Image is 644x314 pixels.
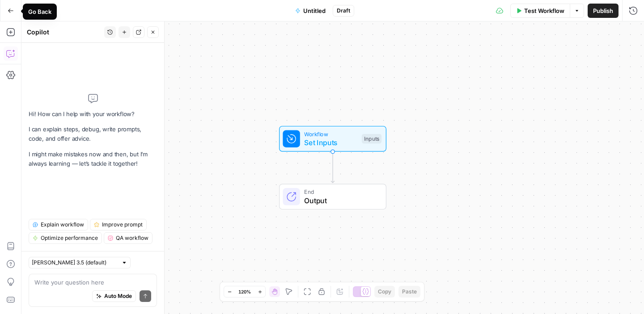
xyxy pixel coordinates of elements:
[304,188,377,196] span: End
[303,6,326,15] span: Untitled
[29,150,157,168] p: I might make mistakes now and then, but I’m always learning — let’s tackle it together!
[27,28,102,37] div: Copilot
[588,4,619,18] button: Publish
[90,219,147,230] button: Improve prompt
[304,130,357,138] span: Workflow
[331,152,334,183] g: Edge from start to end
[304,137,357,148] span: Set Inputs
[104,232,153,244] button: QA workflow
[92,290,136,302] button: Auto Mode
[510,4,570,18] button: Test Workflow
[250,126,416,152] div: WorkflowSet InputsInputs
[29,219,88,230] button: Explain workflow
[104,292,132,300] span: Auto Mode
[29,109,157,119] p: Hi! How can I help with your workflow?
[402,288,417,296] span: Paste
[524,6,564,15] span: Test Workflow
[116,234,148,242] span: QA workflow
[29,232,102,244] button: Optimize performance
[41,234,98,242] span: Optimize performance
[290,4,331,18] button: Untitled
[304,195,377,206] span: Output
[337,7,350,15] span: Draft
[29,125,157,143] p: I can explain steps, debug, write prompts, code, and offer advice.
[102,221,143,229] span: Improve prompt
[41,221,84,229] span: Explain workflow
[398,286,420,297] button: Paste
[238,288,251,295] span: 120%
[28,7,51,16] div: Go Back
[32,258,118,267] input: Claude Sonnet 3.5 (default)
[374,286,395,297] button: Copy
[378,288,391,296] span: Copy
[250,184,416,210] div: EndOutput
[593,6,613,15] span: Publish
[362,134,381,144] div: Inputs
